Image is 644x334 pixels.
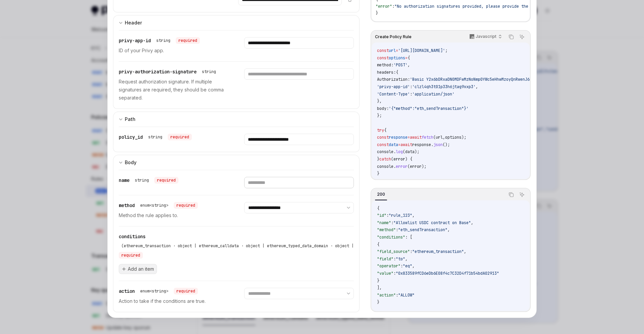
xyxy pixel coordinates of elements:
span: "value" [377,271,393,276]
span: 'POST' [393,62,408,68]
span: '{"method":"eth_sendTransaction"}' [389,106,469,111]
span: ); [415,149,419,154]
span: url [389,48,396,53]
span: await [410,135,422,140]
span: 'Content-Type' [377,91,410,97]
button: Copy the contents from the code block [507,32,516,41]
span: '[URL][DOMAIN_NAME]' [398,48,445,53]
span: policy_id [119,134,143,140]
span: : [410,91,412,97]
span: { [384,128,386,133]
span: "name" [377,220,391,225]
span: options [445,135,462,140]
span: action [119,288,135,294]
span: , [447,227,450,232]
div: required [174,288,198,294]
span: , [405,256,408,262]
span: "action" [377,292,396,298]
span: : [391,220,393,225]
div: method [119,202,198,209]
span: log [396,149,403,154]
span: ( [391,156,393,162]
span: . [431,142,433,147]
span: "eq" [403,263,412,269]
span: ( [433,135,436,140]
span: "rule_123" [389,213,412,218]
span: privy-authorization-signature [119,69,197,75]
span: "0x833589fCD6eDb6E08f4c7C32D4f71b54bdA02913" [396,271,499,276]
div: required [176,37,200,44]
span: { [377,242,379,247]
div: required [174,202,198,209]
span: "error" [376,4,392,9]
span: "ethereum_transaction" [412,249,464,254]
span: (); [443,142,450,147]
span: "operator" [377,263,400,269]
span: "field" [377,256,393,262]
span: response [389,135,408,140]
span: ], [377,285,382,290]
p: ID of your Privy app. [119,47,228,55]
span: const [377,55,389,61]
span: ( [408,164,410,169]
button: expand input section [113,112,360,127]
button: Add an item [119,264,157,274]
span: data [405,149,415,154]
span: conditions [119,233,146,240]
div: policy_id [119,134,192,140]
span: . [393,164,396,169]
button: expand input section [113,15,360,30]
span: }, [377,98,382,104]
span: Authorization: [377,77,410,82]
span: "to" [396,256,405,262]
button: Ask AI [518,32,526,41]
span: , [464,249,466,254]
span: : [393,271,396,276]
div: string [156,38,170,43]
div: required [154,177,178,184]
span: error [410,164,422,169]
button: Javascript [466,31,505,43]
span: : [396,292,398,298]
div: name [119,177,178,184]
span: "Allowlist USDC contract on Base" [393,220,471,225]
button: expand input section [113,155,360,170]
span: 'clzl4qh3t01p33h6jtag9xxp3' [412,84,476,89]
span: : [392,4,394,9]
span: = [396,48,398,53]
span: method: [377,62,393,68]
span: ( [403,149,405,154]
span: const [377,135,389,140]
p: Request authorization signature. If multiple signatures are required, they should be comma separa... [119,78,228,102]
span: , [476,84,478,89]
div: string [202,69,216,74]
span: "method" [377,227,396,232]
span: options [389,55,405,61]
span: catch [379,156,391,162]
span: : [386,213,389,218]
span: { [396,70,398,75]
span: data [389,142,398,147]
span: } [377,156,379,162]
span: , [412,213,415,218]
span: } [377,299,379,305]
span: "field_source" [377,249,410,254]
p: Javascript [476,34,496,39]
span: response [412,142,431,147]
div: string [148,134,162,140]
span: "ALLOW" [398,292,415,298]
span: "id" [377,213,386,218]
span: const [377,48,389,53]
span: } [377,278,379,283]
span: ); [462,135,466,140]
div: privy-app-id [119,37,200,44]
span: await [400,142,412,147]
span: { [377,206,379,211]
span: ; [445,48,447,53]
span: "eth_sendTransaction" [398,227,447,232]
div: action [119,288,198,294]
span: console [377,164,393,169]
div: Header [125,19,142,27]
span: : [ [405,235,412,240]
span: }; [377,113,382,118]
